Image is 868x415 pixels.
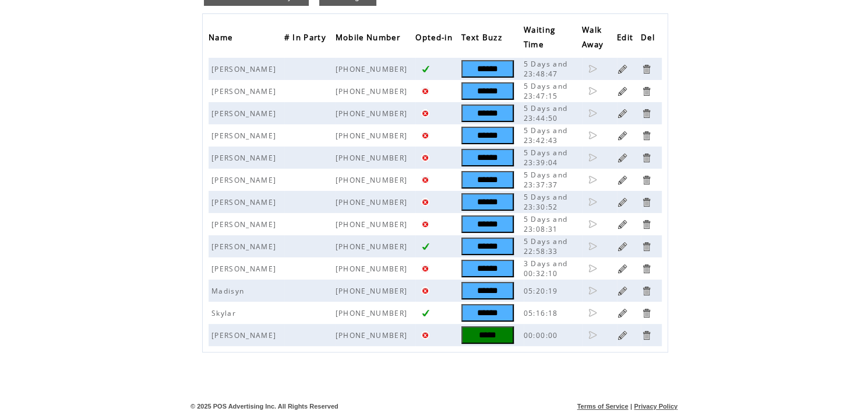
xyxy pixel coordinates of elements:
[211,197,279,207] span: [PERSON_NAME]
[524,330,561,340] span: 00:00:00
[588,86,597,96] a: Click to set as walk away
[336,242,411,252] span: [PHONE_NUMBER]
[617,130,628,141] a: Click to edit
[524,22,555,55] span: Waiting Time
[209,29,235,48] span: Name
[524,308,561,318] span: 05:16:18
[336,197,411,207] span: [PHONE_NUMBER]
[190,403,338,410] span: © 2025 POS Advertising Inc. All Rights Reserved
[641,308,652,319] a: Click to delete
[617,263,628,274] a: Click to edit
[588,242,597,251] a: Click to set as walk away
[336,109,411,118] span: [PHONE_NUMBER]
[336,86,411,96] span: [PHONE_NUMBER]
[641,29,658,48] span: Del
[211,264,279,274] span: [PERSON_NAME]
[211,131,279,141] span: [PERSON_NAME]
[641,241,652,252] a: Click to delete
[588,286,597,295] a: Click to set as walk away
[641,64,652,75] a: Click to delete
[588,308,597,318] a: Click to set as walk away
[588,153,597,162] a: Click to set as walk away
[336,219,411,229] span: [PHONE_NUMBER]
[588,131,597,140] a: Click to set as walk away
[211,86,279,96] span: [PERSON_NAME]
[524,259,567,278] span: 3 Days and 00:32:10
[617,308,628,319] a: Click to edit
[211,64,279,74] span: [PERSON_NAME]
[211,286,247,296] span: Madisyn
[524,286,561,296] span: 05:20:19
[524,236,567,256] span: 5 Days and 22:58:33
[617,175,628,186] a: Click to edit
[588,219,597,229] a: Click to set as walk away
[336,175,411,185] span: [PHONE_NUMBER]
[588,175,597,184] a: Click to set as walk away
[336,64,411,74] span: [PHONE_NUMBER]
[617,330,628,341] a: Click to edit
[524,214,567,234] span: 5 Days and 23:08:31
[336,264,411,274] span: [PHONE_NUMBER]
[461,29,505,48] span: Text Buzz
[630,403,632,410] span: |
[524,81,567,101] span: 5 Days and 23:47:15
[577,403,629,410] a: Terms of Service
[617,197,628,208] a: Click to edit
[211,330,279,340] span: [PERSON_NAME]
[617,152,628,163] a: Click to edit
[641,86,652,97] a: Click to delete
[284,29,329,48] span: # In Party
[588,330,597,340] a: Click to set as walk away
[617,241,628,252] a: Click to edit
[211,242,279,252] span: [PERSON_NAME]
[211,175,279,185] span: [PERSON_NAME]
[336,286,411,296] span: [PHONE_NUMBER]
[582,22,606,55] span: Walk Away
[641,263,652,274] a: Click to delete
[641,285,652,297] a: Click to delete
[588,264,597,273] a: Click to set as walk away
[524,170,567,190] span: 5 Days and 23:37:37
[641,219,652,230] a: Click to delete
[588,109,597,118] a: Click to set as walk away
[641,130,652,141] a: Click to delete
[617,219,628,230] a: Click to edit
[641,175,652,186] a: Click to delete
[641,197,652,208] a: Click to delete
[641,330,652,341] a: Click to delete
[211,219,279,229] span: [PERSON_NAME]
[336,29,403,48] span: Mobile Number
[336,131,411,141] span: [PHONE_NUMBER]
[415,29,456,48] span: Opted-in
[641,108,652,119] a: Click to delete
[211,109,279,118] span: [PERSON_NAME]
[211,153,279,163] span: [PERSON_NAME]
[617,64,628,75] a: Click to edit
[634,403,678,410] a: Privacy Policy
[617,86,628,97] a: Click to edit
[588,64,597,74] a: Click to set as walk away
[524,59,567,79] span: 5 Days and 23:48:47
[588,197,597,207] a: Click to set as walk away
[524,125,567,145] span: 5 Days and 23:42:43
[617,108,628,119] a: Click to edit
[617,29,636,48] span: Edit
[524,148,567,168] span: 5 Days and 23:39:04
[617,285,628,297] a: Click to edit
[336,308,411,318] span: [PHONE_NUMBER]
[524,103,567,123] span: 5 Days and 23:44:50
[336,153,411,163] span: [PHONE_NUMBER]
[524,192,567,212] span: 5 Days and 23:30:52
[336,330,411,340] span: [PHONE_NUMBER]
[641,152,652,163] a: Click to delete
[211,308,239,318] span: Skylar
